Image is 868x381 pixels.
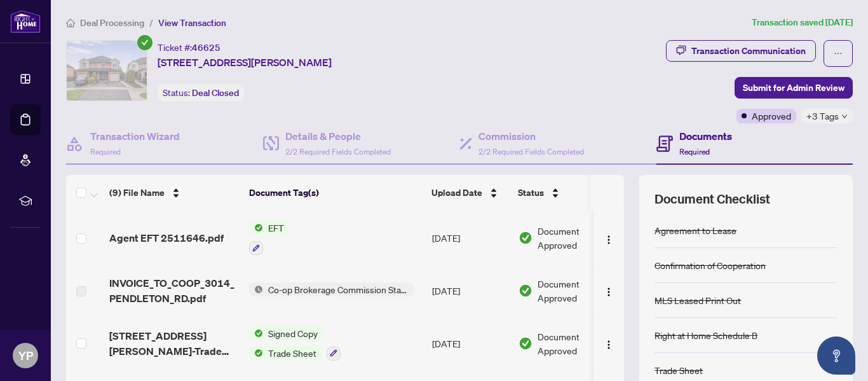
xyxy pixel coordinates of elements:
div: MLS Leased Print Out [654,293,741,307]
div: Ticket #: [158,40,220,55]
span: YP [18,347,33,364]
span: INVOICE_TO_COOP_3014_PENDLETON_RD.pdf [109,275,239,306]
span: Approved [752,109,791,123]
span: 46625 [192,42,220,53]
li: / [149,15,153,30]
button: Status IconSigned CopyStatus IconTrade Sheet [249,326,341,361]
span: Status [518,186,544,200]
h4: Documents [679,128,732,144]
h4: Details & People [285,128,391,144]
h4: Commission [478,128,584,144]
button: Logo [599,333,619,354]
button: Logo [599,281,619,301]
span: EFT [263,221,289,235]
th: Upload Date [426,175,513,211]
th: (9) File Name [104,175,244,211]
img: Logo [604,235,614,245]
img: Document Status [519,231,532,245]
div: Confirmation of Cooperation [654,258,766,272]
img: Logo [604,287,614,297]
span: 2/2 Required Fields Completed [285,147,391,156]
button: Status IconEFT [249,221,289,255]
span: Document Approved [538,224,616,252]
div: Right at Home Schedule B [654,328,757,342]
span: ellipsis [834,49,843,58]
th: Document Tag(s) [244,175,426,211]
span: Signed Copy [263,326,323,340]
img: Status Icon [249,221,263,235]
th: Status [513,175,621,211]
span: Document Approved [538,277,616,305]
span: (9) File Name [109,186,165,200]
span: [STREET_ADDRESS][PERSON_NAME] [158,55,332,70]
h4: Transaction Wizard [90,128,180,144]
span: Submit for Admin Review [743,78,844,98]
img: Status Icon [249,282,263,296]
img: Logo [604,340,614,350]
div: Agreement to Lease [654,223,736,237]
article: Transaction saved [DATE] [752,15,853,30]
div: Status: [158,84,244,101]
span: Upload Date [431,186,482,200]
span: +3 Tags [806,109,839,123]
span: home [66,18,75,27]
span: down [841,113,848,120]
span: Required [90,147,121,156]
span: Document Approved [538,329,616,357]
button: Submit for Admin Review [735,77,853,99]
div: Transaction Communication [691,41,806,61]
td: [DATE] [427,211,513,265]
img: Status Icon [249,346,263,360]
span: check-circle [137,35,153,50]
span: Deal Processing [80,17,144,29]
img: IMG-W12183005_1.jpg [67,41,147,100]
span: Document Checklist [654,190,770,208]
span: 2/2 Required Fields Completed [478,147,584,156]
img: Document Status [519,284,532,298]
button: Transaction Communication [666,40,816,62]
div: Trade Sheet [654,363,703,377]
button: Status IconCo-op Brokerage Commission Statement [249,282,414,296]
td: [DATE] [427,265,513,316]
span: View Transaction [158,17,226,29]
img: Status Icon [249,326,263,340]
span: [STREET_ADDRESS][PERSON_NAME]-Trade Sheet-Yash to Review 1.pdf [109,328,239,359]
span: Agent EFT 2511646.pdf [109,230,224,246]
img: Document Status [519,336,532,350]
span: Trade Sheet [263,346,322,360]
td: [DATE] [427,316,513,371]
button: Logo [599,228,619,248]
span: Deal Closed [192,87,239,99]
span: Required [679,147,710,156]
img: logo [10,10,41,33]
span: Co-op Brokerage Commission Statement [263,282,414,296]
button: Open asap [817,336,855,375]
